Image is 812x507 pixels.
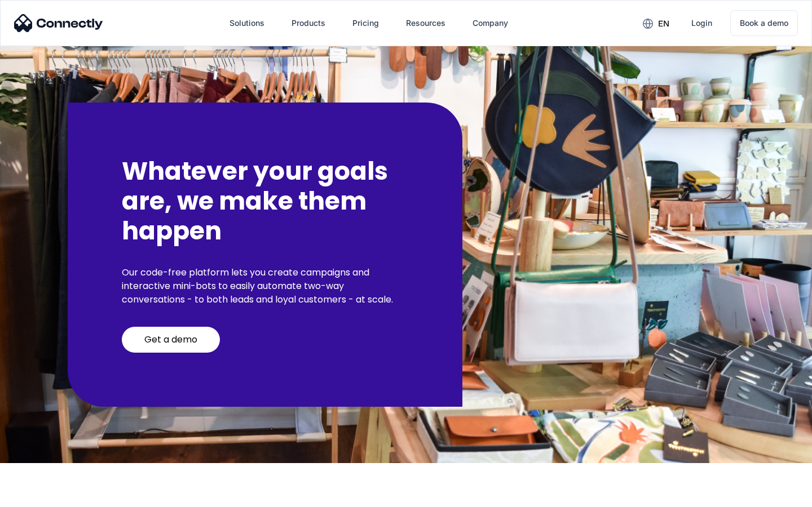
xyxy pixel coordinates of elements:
[144,334,197,345] div: Get a demo
[14,14,103,32] img: Connectly Logo
[691,15,712,31] div: Login
[292,15,325,31] div: Products
[682,10,721,37] a: Login
[406,15,445,31] div: Resources
[352,15,379,31] div: Pricing
[23,487,68,503] ul: Language list
[122,266,408,306] p: Our code-free platform lets you create campaigns and interactive mini-bots to easily automate two...
[730,10,798,36] a: Book a demo
[658,16,669,32] div: en
[473,15,508,31] div: Company
[122,157,408,246] h2: Whatever your goals are, we make them happen
[230,15,264,31] div: Solutions
[11,487,68,503] aside: Language selected: English
[343,10,388,37] a: Pricing
[122,327,220,353] a: Get a demo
